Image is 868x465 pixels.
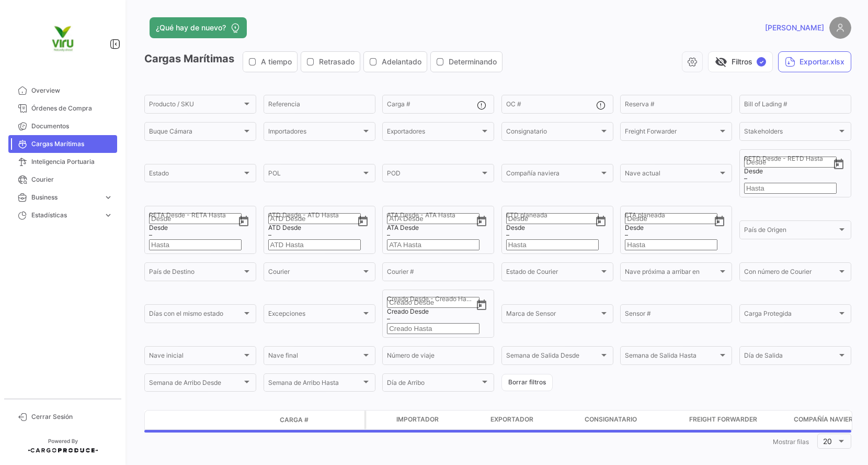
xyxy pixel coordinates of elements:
span: Nave próxima a arribar en [625,270,718,277]
span: Nave inicial [149,353,242,361]
datatable-header-cell: Importador [392,411,486,429]
button: A tiempo [243,52,297,72]
span: Consignatario [585,415,637,424]
a: Overview [8,82,117,99]
span: Buque Cámara [149,129,242,137]
datatable-header-cell: Freight Forwarder [685,411,790,429]
span: visibility_off [715,56,727,68]
span: Inteligencia Portuaria [31,157,113,167]
span: Día de Salida [744,353,837,361]
span: – [625,231,628,239]
span: Semana de Salida Desde [506,353,599,361]
span: – [387,315,390,323]
span: – [387,231,390,239]
span: Business [31,193,99,202]
span: POL [268,171,361,179]
span: Courier [268,270,361,277]
span: Exportador [490,415,533,424]
span: Overview [31,86,113,95]
span: Carga Protegida [744,312,837,319]
button: Open calendar [831,156,847,172]
span: Estado de Courier [506,270,599,277]
a: Courier [8,171,117,189]
span: Con número de Courier [744,270,837,277]
span: – [744,174,747,182]
button: Retrasado [301,52,360,72]
span: Excepciones [268,312,361,319]
span: Día de Arribo [387,381,480,388]
span: expand_more [104,211,113,220]
span: POD [387,171,480,179]
input: Desde [744,157,837,168]
span: ¿Qué hay de nuevo? [156,23,226,33]
span: Días con el mismo estado [149,312,242,319]
input: Creado Hasta [387,323,479,334]
span: ATD Desde [268,224,301,231]
datatable-header-cell: Estado de Envio [192,416,276,424]
span: Freight Forwarder [689,415,757,424]
span: 20 [823,437,832,446]
datatable-header-cell: Exportador [486,411,580,429]
input: ATA Desde [387,213,479,224]
input: Hasta [625,239,717,250]
span: Adelantado [382,57,421,67]
span: [PERSON_NAME] [765,23,824,33]
span: Creado Desde [387,307,429,315]
span: Importadores [268,129,361,137]
span: Courier [31,175,113,184]
h3: Cargas Marítimas [144,51,506,72]
a: Órdenes de Compra [8,99,117,117]
span: Determinando [449,57,497,67]
span: Estadísticas [31,211,99,220]
span: ATA Desde [387,224,419,231]
span: Nave actual [625,171,718,179]
span: Marca de Sensor [506,312,599,319]
button: Open calendar [474,296,489,312]
span: – [506,231,509,239]
span: Exportadores [387,129,480,137]
input: ATD Hasta [268,239,361,250]
input: ATA Hasta [387,239,479,250]
datatable-header-cell: Póliza [338,416,364,424]
span: Cerrar Sesión [31,412,113,422]
span: País de Origen [744,228,837,235]
span: Freight Forwarder [625,129,718,137]
span: Desde [506,224,525,231]
span: Órdenes de Compra [31,104,113,113]
span: A tiempo [261,57,292,67]
input: Desde [625,213,717,224]
img: viru.png [37,13,89,65]
span: Stakeholders [744,129,837,137]
button: Determinando [431,52,502,72]
span: Consignatario [506,129,599,137]
button: ¿Qué hay de nuevo? [150,17,247,38]
input: Hasta [506,239,599,250]
span: Semana de Salida Hasta [625,353,718,361]
span: Producto / SKU [149,102,242,109]
span: Carga # [280,415,309,425]
span: Retrasado [319,57,355,67]
span: ✓ [757,57,766,67]
button: Open calendar [236,213,252,228]
span: Compañía naviera [794,415,858,424]
datatable-header-cell: Consignatario [580,411,685,429]
span: Desde [149,224,168,231]
span: Cargas Marítimas [31,139,113,149]
span: Semana de Arribo Hasta [268,381,361,388]
a: Inteligencia Portuaria [8,153,117,171]
input: Hasta [744,183,837,194]
input: Desde [149,213,242,224]
button: Open calendar [593,213,609,228]
button: Adelantado [364,52,427,72]
button: Open calendar [355,213,371,228]
datatable-header-cell: Carga # [276,411,338,429]
button: Borrar filtros [501,374,553,391]
span: Mostrar filas [773,438,809,446]
datatable-header-cell: Modo de Transporte [166,416,192,424]
span: Estado [149,171,242,179]
span: Documentos [31,121,113,131]
span: Desde [625,224,644,231]
span: Semana de Arribo Desde [149,381,242,388]
button: Open calendar [712,213,727,228]
span: País de Destino [149,270,242,277]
